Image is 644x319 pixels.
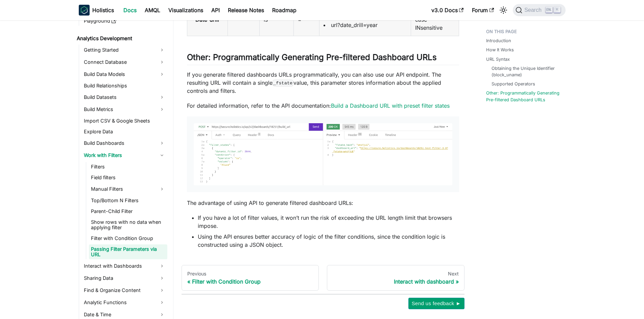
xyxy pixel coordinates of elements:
a: Build Dashboards [82,138,167,149]
a: Sharing Data [82,273,167,284]
a: v3.0 Docs [427,5,468,16]
a: Build Datasets [82,92,167,103]
button: Search (Ctrl+K) [513,4,565,16]
b: Holistics [92,6,114,14]
a: Work with Filters [82,150,167,161]
a: Other: Programmatically Generating Pre-filtered Dashboard URLs [486,90,562,103]
div: Filter with Condition Group [187,278,313,285]
a: Introduction [486,37,511,44]
a: Filter with Condition Group [89,234,167,243]
a: Build Relationships [82,81,167,90]
a: Build a Dashboard URL with preset filter states [331,102,450,109]
h2: Other: Programmatically Generating Pre-filtered Dashboard URLs [187,52,459,65]
a: Connect Database [82,57,167,68]
a: Top/Bottom N Filters [89,196,167,205]
a: Supported Operators [492,81,535,87]
a: Find & Organize Content [82,285,167,296]
a: Field filters [89,173,167,182]
li: If you have a lot of filter values, it won’t run the risk of exceeding the URL length limit that ... [198,214,459,230]
a: NextInteract with dashboard [327,265,464,291]
nav: Docs sidebar [72,20,173,319]
button: Send us feedback ► [408,298,464,309]
a: Release Notes [224,5,268,16]
div: Previous [187,271,313,277]
a: Obtaining the Unique Identifier (block_uname) [492,65,559,78]
a: Filters [89,162,167,171]
a: Build Metrics [82,104,167,115]
img: Holistics [79,5,90,16]
p: If you generate filtered dashboards URLs programmatically, you can also use our API endpoint. The... [187,71,459,95]
li: url?date_drill=year [324,21,407,29]
a: Build Data Models [82,69,167,80]
a: Forum [468,5,498,16]
a: Analytic Functions [82,297,167,308]
a: Parent-Child Filter [89,207,167,216]
a: Visualizations [164,5,207,16]
kbd: K [554,7,560,13]
a: Show rows with no data when applying filter [89,217,167,232]
div: Interact with dashboard [333,278,459,285]
a: Import CSV & Google Sheets [82,116,167,126]
a: Interact with Dashboards [82,261,167,271]
nav: Docs pages [182,265,464,291]
a: PreviousFilter with Condition Group [182,265,319,291]
a: Roadmap [268,5,301,16]
a: URL Syntax [486,56,510,62]
p: The advantage of using API to generate filtered dashboard URLs: [187,199,459,207]
a: How It Works [486,47,514,53]
div: Next [333,271,459,277]
a: Passing Filter Parameters via URL [89,244,167,259]
span: Send us feedback ► [412,299,461,308]
span: Search [522,7,546,13]
a: AMQL [141,5,164,16]
code: _fstate [272,80,293,86]
a: API [207,5,224,16]
a: Manual Filters [89,184,167,194]
a: Explore Data [82,127,167,136]
li: Using the API ensures better accuracy of logic of the filter conditions, since the condition logi... [198,233,459,249]
button: Switch between dark and light mode (currently light mode) [498,5,509,16]
p: For detailed information, refer to the API documentation: [187,102,459,110]
a: Getting Started [82,45,167,55]
a: HolisticsHolistics [79,5,114,16]
a: Analytics Development [75,34,167,43]
a: Playground [82,16,167,26]
a: Docs [119,5,141,16]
